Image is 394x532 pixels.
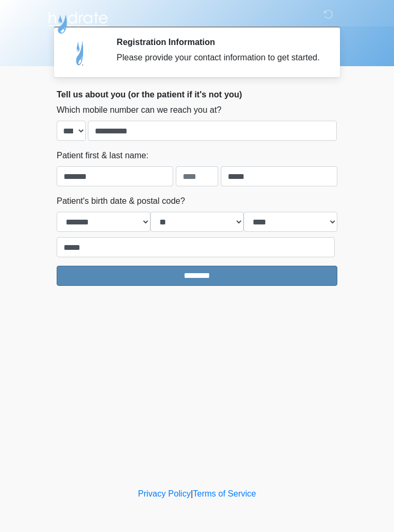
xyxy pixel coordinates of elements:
img: Hydrate IV Bar - Flagstaff Logo [46,8,110,34]
a: Terms of Service [193,489,256,498]
img: Agent Avatar [65,37,96,69]
label: Which mobile number can we reach you at? [57,104,221,116]
div: Please provide your contact information to get started. [117,51,321,64]
label: Patient's birth date & postal code? [57,195,185,208]
a: Privacy Policy [138,489,191,498]
h2: Tell us about you (or the patient if it's not you) [57,89,337,100]
a: | [191,489,193,498]
label: Patient first & last name: [57,149,148,162]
